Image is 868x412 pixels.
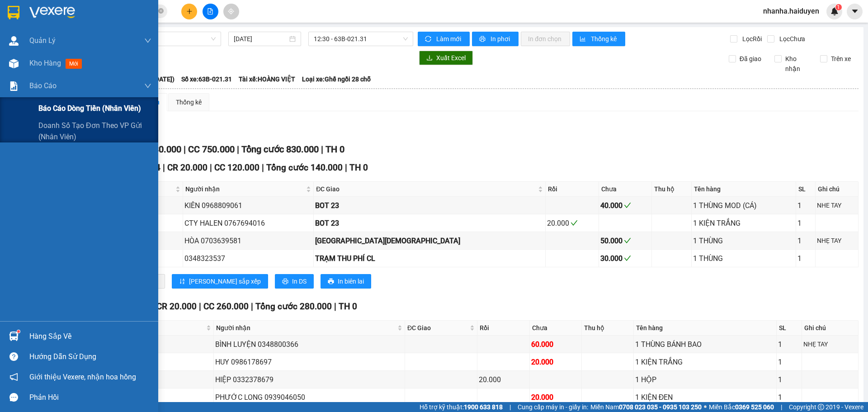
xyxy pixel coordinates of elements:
[163,162,165,173] span: |
[29,371,136,383] span: Giới thiệu Vexere, nhận hoa hồng
[619,403,702,411] strong: 0708 023 035 - 0935 103 250
[778,374,800,385] div: 1
[315,253,544,264] div: TRẠM THU PHÍ CL
[591,34,618,44] span: Thống kê
[176,97,202,107] div: Thống kê
[184,235,312,246] div: HÒA 0703639581
[199,301,201,312] span: |
[580,36,587,43] span: bar-chart
[634,321,777,336] th: Tên hàng
[158,7,164,16] span: close-circle
[179,278,185,285] span: sort-ascending
[693,200,795,211] div: 1 THÙNG MOD (CÁ)
[223,4,239,19] button: aim
[599,182,652,197] th: Chưa
[835,4,842,10] sup: 1
[571,219,578,227] span: check
[189,276,261,286] span: [PERSON_NAME] sắp xếp
[144,37,151,44] span: down
[314,32,408,46] span: 12:30 - 63B-021.31
[477,321,529,336] th: Rồi
[282,278,288,285] span: printer
[624,202,631,209] span: check
[38,120,151,142] span: Doanh số tạo đơn theo VP gửi (nhân viên)
[167,162,208,173] span: CR 20.000
[210,162,212,173] span: |
[851,7,859,15] span: caret-down
[464,403,503,411] strong: 1900 633 818
[420,402,503,412] span: Hỗ trợ kỹ thuật:
[239,74,295,84] span: Tài xế: HOÀNG VIỆT
[345,162,347,173] span: |
[693,218,795,229] div: 1 KIỆN TRẮNG
[635,374,775,385] div: 1 HỘP
[796,182,815,197] th: SL
[214,162,259,173] span: CC 120.000
[266,162,343,173] span: Tổng cước 140.000
[624,237,631,244] span: check
[837,4,840,10] span: 1
[797,235,813,246] div: 1
[29,350,151,364] div: Hướng dẫn sử dụng
[9,81,19,91] img: solution-icon
[635,392,775,403] div: 1 KIỆN ĐEN
[693,235,795,246] div: 1 THÙNG
[635,339,775,350] div: 1 THÙNG BÁNH BAO
[830,7,839,15] img: icon-new-feature
[315,218,544,229] div: BOT 23
[302,74,371,84] span: Loại xe: Ghế ngồi 28 chỗ
[530,321,582,336] th: Chưa
[778,356,800,368] div: 1
[9,393,18,402] span: message
[321,274,371,289] button: printerIn biên lai
[782,54,813,74] span: Kho nhận
[692,182,797,197] th: Tên hàng
[600,253,650,264] div: 30.000
[172,274,268,289] button: sort-ascending[PERSON_NAME] sắp xếp
[491,34,511,44] span: In phơi
[693,253,795,264] div: 1 THÙNG
[234,34,288,44] input: 13/08/2025
[518,402,588,412] span: Cung cấp máy in - giấy in:
[521,32,570,46] button: In đơn chọn
[739,34,763,44] span: Lọc Rồi
[215,374,403,385] div: HIỆP 0332378679
[546,182,599,197] th: Rồi
[817,236,857,246] div: NHẸ TAY
[334,301,336,312] span: |
[797,253,813,264] div: 1
[188,144,235,155] span: CC 750.000
[816,182,859,197] th: Ghi chú
[531,356,580,368] div: 20.000
[315,200,544,211] div: BOT 23
[338,276,364,286] span: In biên lai
[144,82,151,90] span: down
[776,34,807,44] span: Lọc Chưa
[436,34,462,44] span: Làm mới
[29,80,57,91] span: Báo cáo
[582,321,634,336] th: Thu hộ
[624,255,631,262] span: check
[418,32,470,46] button: syncLàm mới
[215,339,403,350] div: BÌNH LUYỆN 0348800366
[316,184,536,194] span: ĐC Giao
[652,182,692,197] th: Thu hộ
[572,32,625,46] button: bar-chartThống kê
[407,323,468,333] span: ĐC Giao
[479,36,487,43] span: printer
[275,274,314,289] button: printerIn DS
[797,218,813,229] div: 1
[181,4,197,19] button: plus
[9,59,19,68] img: warehouse-icon
[778,392,800,403] div: 1
[158,8,164,14] span: close-circle
[325,144,344,155] span: TH 0
[635,356,775,368] div: 1 KIỆN TRẮNG
[778,339,800,350] div: 1
[292,276,307,286] span: In DS
[736,54,765,64] span: Đã giao
[185,184,304,194] span: Người nhận
[817,200,857,210] div: NHE TAY
[472,32,519,46] button: printerIn phơi
[9,373,18,381] span: notification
